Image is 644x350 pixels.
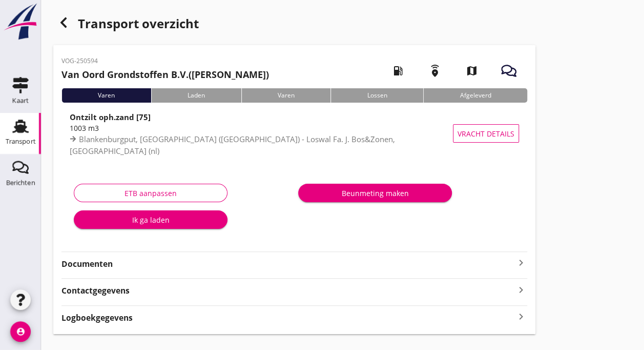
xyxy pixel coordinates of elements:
[515,283,527,297] i: keyboard_arrow_right
[82,188,219,199] div: ETB aanpassen
[241,88,331,103] div: Varen
[12,97,29,104] div: Kaart
[151,88,241,103] div: Laden
[61,258,515,270] strong: Documenten
[61,56,269,66] p: VOG-250594
[458,128,514,139] span: Vracht details
[458,56,486,85] i: map
[74,184,227,202] button: ETB aanpassen
[70,123,458,133] div: 1003 m3
[421,56,449,85] i: emergency_share
[70,134,395,156] span: Blankenburgput, [GEOGRAPHIC_DATA] ([GEOGRAPHIC_DATA]) - Loswal Fa. J. Bos&Zonen, [GEOGRAPHIC_DATA...
[70,112,151,122] strong: Ontzilt oph.zand [75]
[330,88,423,103] div: Lossen
[423,88,527,103] div: Afgeleverd
[74,210,227,229] button: Ik ga laden
[515,310,527,324] i: keyboard_arrow_right
[6,138,36,145] div: Transport
[306,188,444,199] div: Beunmeting maken
[61,68,189,81] strong: Van Oord Grondstoffen B.V.
[61,285,130,297] strong: Contactgegevens
[6,179,35,186] div: Berichten
[82,215,219,225] div: Ik ga laden
[298,184,452,202] button: Beunmeting maken
[453,124,519,143] button: Vracht details
[10,321,31,342] i: account_circle
[384,56,412,85] i: local_gas_station
[61,88,151,103] div: Varen
[61,68,269,82] h2: ([PERSON_NAME])
[515,257,527,269] i: keyboard_arrow_right
[61,312,133,324] strong: Logboekgegevens
[61,111,527,156] a: Ontzilt oph.zand [75]1003 m3Blankenburgput, [GEOGRAPHIC_DATA] ([GEOGRAPHIC_DATA]) - Loswal Fa. J....
[53,12,535,37] div: Transport overzicht
[2,3,39,41] img: logo-small.a267ee39.svg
